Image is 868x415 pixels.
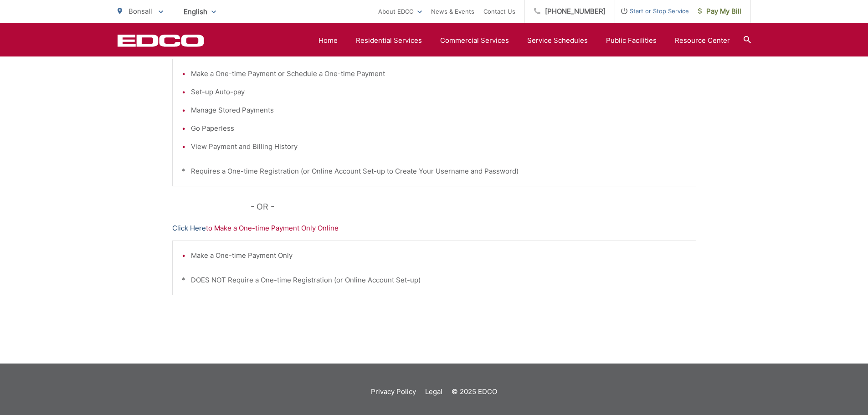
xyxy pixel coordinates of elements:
[378,6,422,17] a: About EDCO
[606,35,657,46] a: Public Facilities
[318,35,338,46] a: Home
[118,34,204,47] a: EDCD logo. Return to the homepage.
[425,386,442,397] a: Legal
[191,250,687,261] li: Make a One-time Payment Only
[177,4,223,20] span: English
[452,386,497,397] p: © 2025 EDCO
[191,123,687,134] li: Go Paperless
[356,35,422,46] a: Residential Services
[191,87,687,97] li: Set-up Auto-pay
[191,68,687,79] li: Make a One-time Payment or Schedule a One-time Payment
[431,6,474,17] a: News & Events
[182,166,687,177] p: * Requires a One-time Registration (or Online Account Set-up to Create Your Username and Password)
[675,35,730,46] a: Resource Center
[251,200,696,214] p: - OR -
[527,35,588,46] a: Service Schedules
[172,223,696,234] p: to Make a One-time Payment Only Online
[698,6,741,17] span: Pay My Bill
[440,35,509,46] a: Commercial Services
[128,7,152,15] span: Bonsall
[172,223,206,234] a: Click Here
[191,105,687,116] li: Manage Stored Payments
[191,141,687,152] li: View Payment and Billing History
[371,386,416,397] a: Privacy Policy
[182,275,687,286] p: * DOES NOT Require a One-time Registration (or Online Account Set-up)
[483,6,515,17] a: Contact Us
